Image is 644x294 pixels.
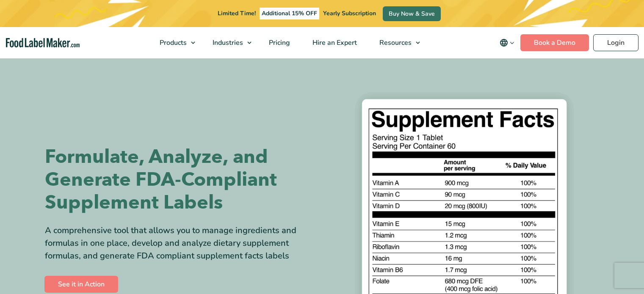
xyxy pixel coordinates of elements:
[258,27,299,58] a: Pricing
[301,27,366,58] a: Hire an Expert
[202,27,256,58] a: Industries
[218,9,256,17] span: Limited Time!
[45,146,316,214] h1: Formulate, Analyze, and Generate FDA-Compliant Supplement Labels
[157,38,188,47] span: Products
[383,6,441,21] a: Buy Now & Save
[210,38,244,47] span: Industries
[310,38,358,47] span: Hire an Expert
[323,9,376,17] span: Yearly Subscription
[368,27,424,58] a: Resources
[44,276,118,293] a: See it in Action
[266,38,291,47] span: Pricing
[593,34,638,51] a: Login
[149,27,199,58] a: Products
[45,224,316,262] div: A comprehensive tool that allows you to manage ingredients and formulas in one place, develop and...
[260,8,319,19] span: Additional 15% OFF
[520,34,589,51] a: Book a Demo
[377,38,412,47] span: Resources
